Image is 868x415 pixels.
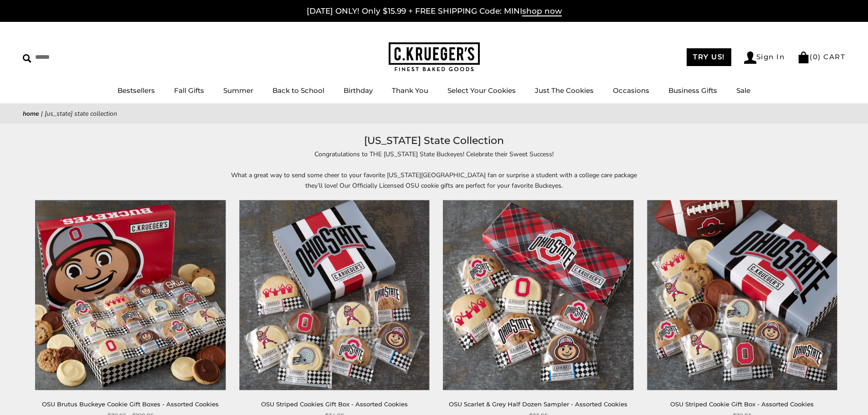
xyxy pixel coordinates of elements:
img: OSU Brutus Buckeye Cookie Gift Boxes - Assorted Cookies [36,200,226,390]
a: Home [23,109,39,118]
img: OSU Striped Cookie Gift Box - Assorted Cookies [647,200,837,390]
a: Business Gifts [668,86,717,95]
a: Thank You [392,86,428,95]
a: Summer [223,86,253,95]
a: OSU Brutus Buckeye Cookie Gift Boxes - Assorted Cookies [42,400,219,408]
span: shop now [522,6,562,16]
a: OSU Striped Cookies Gift Box - Assorted Cookies [261,400,408,408]
img: OSU Striped Cookies Gift Box - Assorted Cookies [239,200,429,390]
a: OSU Scarlet & Grey Half Dozen Sampler - Assorted Cookies [449,400,627,408]
a: Select Your Cookies [447,86,516,95]
img: C.KRUEGER'S [389,42,480,72]
a: TRY US! [687,48,731,66]
img: OSU Scarlet & Grey Half Dozen Sampler - Assorted Cookies [443,200,633,390]
a: Sale [736,86,750,95]
img: Bag [797,51,810,63]
a: (0) CART [797,52,845,61]
input: Search [23,50,131,64]
a: Back to School [272,86,324,95]
a: Birthday [344,86,373,95]
span: | [41,109,43,118]
img: Search [23,54,31,63]
a: Bestsellers [118,86,155,95]
img: Account [744,51,756,64]
a: Fall Gifts [174,86,204,95]
a: OSU Striped Cookie Gift Box - Assorted Cookies [670,400,814,408]
a: Just The Cookies [535,86,594,95]
a: [DATE] ONLY! Only $15.99 + FREE SHIPPING Code: MINIshop now [307,6,562,16]
nav: breadcrumbs [23,108,845,119]
a: Sign In [744,51,785,64]
span: [US_STATE] State Collection [45,109,117,118]
a: Occasions [613,86,649,95]
span: 0 [813,52,818,61]
p: What a great way to send some cheer to your favorite [US_STATE][GEOGRAPHIC_DATA] fan or surprise ... [225,170,644,191]
p: Congratulations to THE [US_STATE] State Buckeyes! Celebrate their Sweet Success! [225,149,644,159]
h1: [US_STATE] State Collection [36,133,832,149]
